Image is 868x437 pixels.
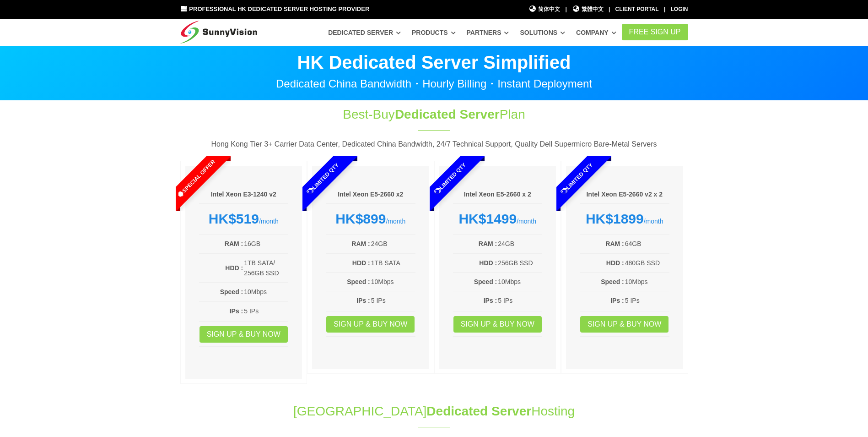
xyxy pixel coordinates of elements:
h6: Intel Xeon E5-2660 x 2 [453,190,543,199]
b: Speed : [601,278,624,285]
span: Limited Qty [285,140,361,217]
a: Products [412,24,456,41]
p: HK Dedicated Server Simplified [180,53,688,71]
span: Dedicated Server [426,404,531,418]
td: 10Mbps [497,276,542,287]
b: RAM : [605,240,624,247]
b: IPs : [610,297,624,304]
td: 10Mbps [371,276,415,287]
a: 繁體中文 [572,5,604,14]
td: 1TB SATA/ 256GB SSD [243,257,288,279]
td: 5 IPs [243,306,288,317]
td: 10Mbps [243,286,288,297]
li: | [565,5,566,14]
td: 16GB [243,238,288,249]
span: Professional HK Dedicated Server Hosting Provider [189,5,369,12]
span: Limited Qty [411,140,488,217]
span: Limited Qty [539,140,615,217]
td: 480GB SSD [625,257,669,268]
b: Speed : [347,278,370,285]
b: IPs : [230,307,243,315]
b: Speed : [474,278,497,285]
h6: Intel Xeon E5-2660 v2 x 2 [580,190,669,199]
td: 1TB SATA [371,257,415,268]
td: 24GB [497,238,542,249]
a: Client Portal [615,6,659,12]
b: Speed : [220,288,243,295]
a: Dedicated Server [328,24,401,41]
b: RAM : [479,240,497,247]
b: IPs : [356,297,370,304]
a: Company [576,24,616,41]
b: IPs : [484,297,497,304]
a: Sign up & Buy Now [199,326,288,343]
div: /month [199,211,289,227]
div: /month [453,211,543,227]
a: Login [671,6,688,12]
td: 5 IPs [371,295,415,306]
a: Solutions [520,24,565,41]
a: FREE Sign Up [622,24,688,40]
div: /month [326,211,415,227]
a: Sign up & Buy Now [453,316,542,333]
td: 24GB [371,238,415,249]
b: HDD : [606,259,624,267]
td: 64GB [625,238,669,249]
span: Special Offer [157,140,234,217]
h1: [GEOGRAPHIC_DATA] Hosting [180,402,688,420]
a: Partners [467,24,509,41]
b: RAM : [225,240,243,247]
p: Dedicated China Bandwidth・Hourly Billing・Instant Deployment [180,78,688,89]
h1: Best-Buy Plan [282,105,587,123]
a: Sign up & Buy Now [326,316,415,333]
strong: HK$1899 [586,211,644,226]
strong: HK$519 [209,211,259,226]
li: | [609,5,610,14]
td: 256GB SSD [497,257,542,268]
b: RAM : [351,240,370,247]
h6: Intel Xeon E3-1240 v2 [199,190,289,199]
b: HDD : [352,259,370,267]
p: Hong Kong Tier 3+ Carrier Data Center, Dedicated China Bandwidth, 24/7 Technical Support, Quality... [180,138,688,150]
td: 5 IPs [625,295,669,306]
a: 简体中文 [529,5,561,14]
h6: Intel Xeon E5-2660 x2 [326,190,415,199]
td: 10Mbps [625,276,669,287]
strong: HK$1499 [458,211,517,226]
strong: HK$899 [335,211,386,226]
td: 5 IPs [497,295,542,306]
b: HDD : [479,259,497,267]
li: | [664,5,665,14]
div: /month [580,211,669,227]
b: HDD : [225,264,243,272]
a: Sign up & Buy Now [580,316,669,333]
span: Dedicated Server [395,107,500,121]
